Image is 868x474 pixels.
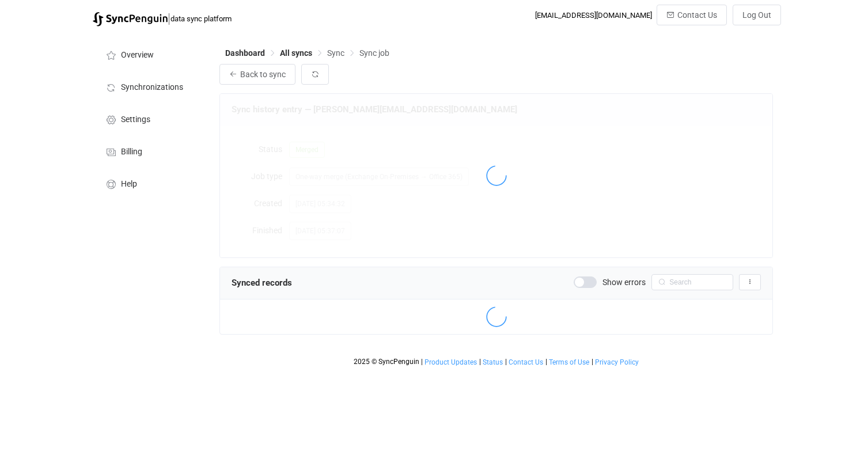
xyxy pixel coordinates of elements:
[93,167,208,199] a: Help
[479,358,481,366] span: |
[651,274,733,290] input: Search
[602,278,646,286] span: Show errors
[548,358,590,366] a: Terms of Use
[508,358,544,366] a: Contact Us
[240,70,286,79] span: Back to sync
[121,147,142,157] span: Billing
[733,5,781,25] button: Log Out
[545,358,547,366] span: |
[225,49,389,57] div: Breadcrumb
[93,135,208,167] a: Billing
[121,115,150,124] span: Settings
[742,10,771,20] span: Log Out
[592,358,593,366] span: |
[359,48,389,58] span: Sync job
[219,64,295,85] button: Back to sync
[168,10,170,26] span: |
[509,358,543,366] span: Contact Us
[121,83,183,92] span: Synchronizations
[505,358,507,366] span: |
[93,103,208,135] a: Settings
[657,5,727,25] button: Contact Us
[93,38,208,70] a: Overview
[280,48,312,58] span: All syncs
[121,180,137,189] span: Help
[421,358,423,366] span: |
[535,11,652,20] div: [EMAIL_ADDRESS][DOMAIN_NAME]
[121,51,154,60] span: Overview
[170,14,232,23] span: data sync platform
[225,48,265,58] span: Dashboard
[483,358,503,366] span: Status
[595,358,639,366] span: Privacy Policy
[549,358,589,366] span: Terms of Use
[93,10,232,26] a: |data sync platform
[424,358,477,366] a: Product Updates
[677,10,717,20] span: Contact Us
[482,358,503,366] a: Status
[232,278,292,288] span: Synced records
[424,358,477,366] span: Product Updates
[594,358,639,366] a: Privacy Policy
[327,48,344,58] span: Sync
[93,70,208,103] a: Synchronizations
[354,358,419,366] span: 2025 © SyncPenguin
[93,12,168,26] img: syncpenguin.svg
